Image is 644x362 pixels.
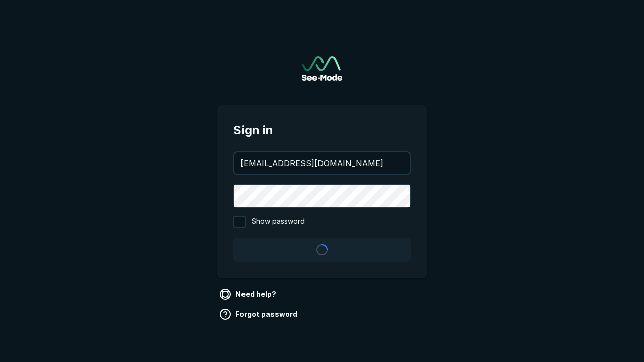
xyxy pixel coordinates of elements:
a: Forgot password [217,306,301,322]
span: Sign in [233,121,411,139]
img: See-Mode Logo [302,56,342,81]
a: Need help? [217,286,280,302]
input: your@email.com [234,152,410,174]
span: Show password [252,216,305,228]
a: Go to sign in [302,56,342,81]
